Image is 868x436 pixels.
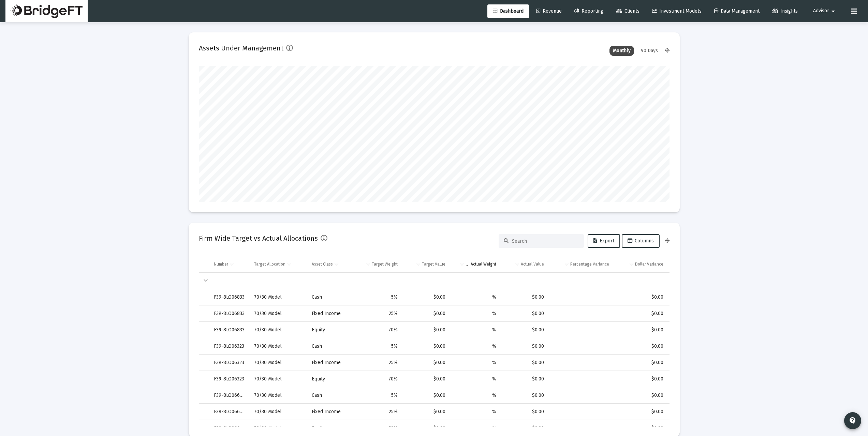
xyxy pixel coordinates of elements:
[805,4,845,18] button: Advisor
[249,322,307,338] td: 70/30 Model
[312,261,333,267] div: Asset Class
[307,256,352,272] td: Column Asset Class
[506,408,544,415] div: $0.00
[619,343,663,350] div: $0.00
[619,376,663,382] div: $0.00
[629,261,634,267] span: Show filter options for column 'Dollar Variance'
[307,404,352,420] td: Fixed Income
[357,294,398,301] div: 5%
[307,305,352,322] td: Fixed Income
[357,408,398,415] div: 25%
[407,327,445,333] div: $0.00
[455,294,496,301] div: %
[849,417,857,425] mat-icon: contact_support
[471,261,496,267] div: Actual Weight
[564,261,569,267] span: Show filter options for column 'Percentage Variance'
[407,310,445,317] div: $0.00
[512,238,579,244] input: Search
[531,4,567,18] a: Revenue
[209,256,249,272] td: Column Number
[515,261,520,267] span: Show filter options for column 'Actual Value'
[521,261,544,267] div: Actual Value
[637,46,661,56] div: 90 Days
[455,376,496,382] div: %
[357,392,398,399] div: 5%
[455,392,496,399] div: %
[366,261,371,267] span: Show filter options for column 'Target Weight'
[569,4,609,18] a: Reporting
[357,310,398,317] div: 25%
[249,404,307,420] td: 70/30 Model
[506,392,544,399] div: $0.00
[455,425,496,432] div: %
[357,376,398,382] div: 70%
[622,234,660,248] button: Columns
[506,294,544,301] div: $0.00
[619,310,663,317] div: $0.00
[307,371,352,387] td: Equity
[610,4,645,18] a: Clients
[11,4,83,18] img: Dashboard
[455,343,496,350] div: %
[209,404,249,420] td: F39-8LO06667
[450,256,501,272] td: Column Actual Weight
[407,425,445,432] div: $0.00
[709,4,765,18] a: Data Management
[619,392,663,399] div: $0.00
[501,256,549,272] td: Column Actual Value
[407,294,445,301] div: $0.00
[352,256,403,272] td: Column Target Weight
[334,261,339,267] span: Show filter options for column 'Asset Class'
[407,343,445,350] div: $0.00
[229,261,234,267] span: Show filter options for column 'Number'
[829,4,837,18] mat-icon: arrow_drop_down
[357,359,398,366] div: 25%
[647,4,707,18] a: Investment Models
[549,256,614,272] td: Column Percentage Variance
[249,305,307,322] td: 70/30 Model
[416,261,421,267] span: Show filter options for column 'Target Value'
[536,8,562,14] span: Revenue
[455,310,496,317] div: %
[506,359,544,366] div: $0.00
[209,355,249,371] td: F39-8LO06323
[455,327,496,333] div: %
[249,355,307,371] td: 70/30 Model
[199,273,209,289] td: Collapse
[407,359,445,366] div: $0.00
[357,327,398,333] div: 70%
[199,43,283,54] h2: Assets Under Management
[209,322,249,338] td: F39-8LO06833
[616,8,639,14] span: Clients
[593,238,614,244] span: Export
[422,261,445,267] div: Target Value
[487,4,529,18] a: Dashboard
[199,256,670,426] div: Data grid
[307,355,352,371] td: Fixed Income
[714,8,760,14] span: Data Management
[767,4,803,18] a: Insights
[307,289,352,305] td: Cash
[635,261,663,267] div: Dollar Variance
[506,376,544,382] div: $0.00
[407,376,445,382] div: $0.00
[372,261,398,267] div: Target Weight
[407,392,445,399] div: $0.00
[307,387,352,404] td: Cash
[249,256,307,272] td: Column Target Allocation
[619,327,663,333] div: $0.00
[209,289,249,305] td: F39-8LO06833
[459,261,465,267] span: Show filter options for column 'Actual Weight'
[588,234,620,248] button: Export
[619,294,663,301] div: $0.00
[619,359,663,366] div: $0.00
[506,425,544,432] div: $0.00
[506,343,544,350] div: $0.00
[214,261,228,267] div: Number
[357,343,398,350] div: 5%
[772,8,798,14] span: Insights
[455,408,496,415] div: %
[209,387,249,404] td: F39-8LO06667
[493,8,524,14] span: Dashboard
[813,8,829,14] span: Advisor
